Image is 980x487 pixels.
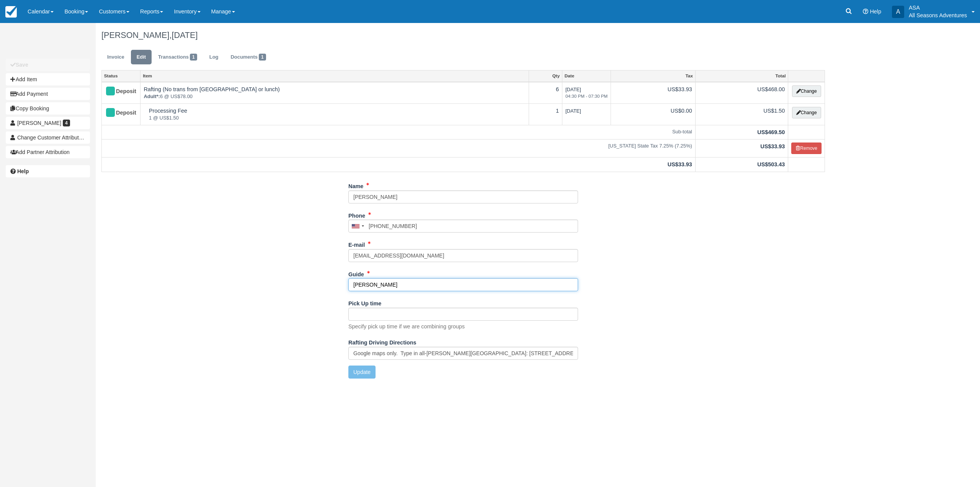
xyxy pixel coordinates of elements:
button: Change Customer Attribution [6,131,90,144]
td: US$1.50 [695,103,788,125]
a: Help [6,165,90,177]
td: US$33.93 [611,82,696,104]
span: Help [870,8,881,15]
a: Edit [131,50,152,65]
div: Deposit [105,107,131,119]
p: All Seasons Adventures [909,11,967,19]
a: Log [204,50,224,65]
em: 04:30 PM - 07:30 PM [565,93,608,100]
div: A [892,6,904,18]
td: 6 [529,82,562,104]
a: [PERSON_NAME] 4 [6,117,90,129]
span: [DATE] [565,87,608,100]
a: Item [140,71,528,81]
label: Phone [348,209,365,220]
strong: US$503.43 [757,161,785,167]
td: US$0.00 [611,103,696,125]
span: 1 [259,54,266,61]
em: [US_STATE] State Tax 7.25% (7.25%) [105,143,692,150]
td: 1 [529,103,562,125]
button: Add Item [6,73,90,85]
td: US$468.00 [695,82,788,104]
a: Documents1 [225,50,271,65]
label: Rafting Driving Directions [348,336,416,347]
b: Save [16,62,28,68]
p: Specify pick up time if we are combining groups [348,323,465,331]
a: Invoice [101,50,130,65]
strong: Adult* [144,93,160,99]
label: Pick Up time [348,297,381,308]
strong: US$33.93 [760,143,785,149]
label: Name [348,180,363,190]
div: Deposit [105,85,131,98]
label: E-mail [348,238,365,249]
button: Remove [791,143,822,154]
em: 6 @ US$78.00 [144,93,525,100]
em: 1 @ US$1.50 [149,115,526,122]
b: Help [17,168,29,174]
div: United States: +1 [349,220,366,232]
img: checkfront-main-nav-mini-logo.png [5,6,17,18]
td: Processing Fee [140,103,529,125]
button: Change [792,85,821,97]
td: Rafting (No trans from [GEOGRAPHIC_DATA] or lunch) [140,82,529,104]
button: Copy Booking [6,102,90,115]
a: Total [696,71,788,81]
span: Change Customer Attribution [17,134,86,141]
button: Add Partner Attribution [6,146,90,158]
span: 1 [190,54,197,61]
button: Add Payment [6,88,90,100]
button: Save [6,59,90,71]
p: ASA [909,4,967,11]
span: [DATE] [565,108,581,114]
h1: [PERSON_NAME], [101,31,825,40]
span: [DATE] [171,30,198,40]
a: Status [102,71,140,81]
em: Sub-total [105,128,692,136]
i: Help [863,9,868,14]
button: Change [792,107,821,118]
a: Date [562,71,611,81]
a: Qty [529,71,562,81]
span: 4 [63,120,70,126]
label: Guide [348,268,364,279]
button: Update [348,366,376,379]
a: Transactions1 [152,50,203,65]
a: Tax [611,71,695,81]
strong: US$469.50 [757,129,785,135]
span: [PERSON_NAME] [17,120,61,126]
strong: US$33.93 [668,161,692,167]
